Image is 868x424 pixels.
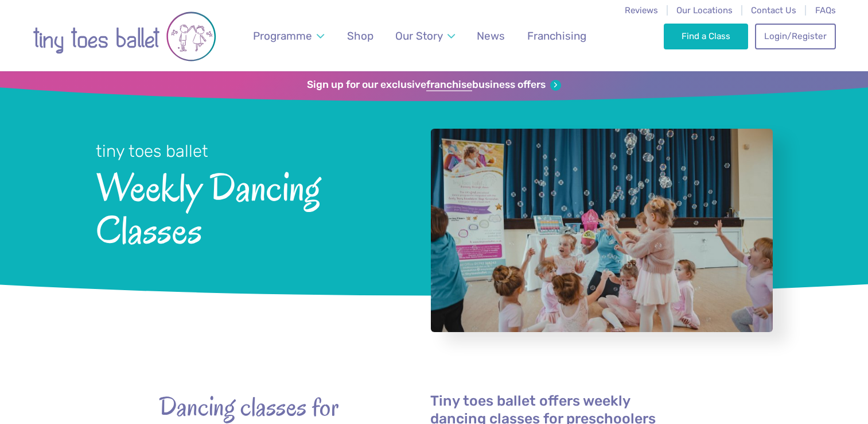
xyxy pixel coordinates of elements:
a: Contact Us [751,5,796,16]
span: News [477,29,505,43]
strong: franchise [426,79,472,91]
a: Reviews [625,5,658,16]
a: Sign up for our exclusivefranchisebusiness offers [307,79,561,91]
a: Our Story [390,22,460,49]
span: Programme [253,29,312,43]
small: tiny toes ballet [96,141,208,161]
a: Login/Register [755,24,835,49]
span: Our Story [395,29,443,43]
a: Find a Class [664,24,748,49]
a: Franchising [521,22,591,49]
span: Franchising [527,29,586,43]
span: Shop [347,29,373,43]
a: Programme [247,22,329,49]
span: Weekly Dancing Classes [96,163,400,252]
a: Our Locations [676,5,733,16]
img: tiny toes ballet [33,7,216,65]
a: Shop [341,22,379,49]
a: News [472,22,511,49]
a: FAQs [815,5,836,16]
